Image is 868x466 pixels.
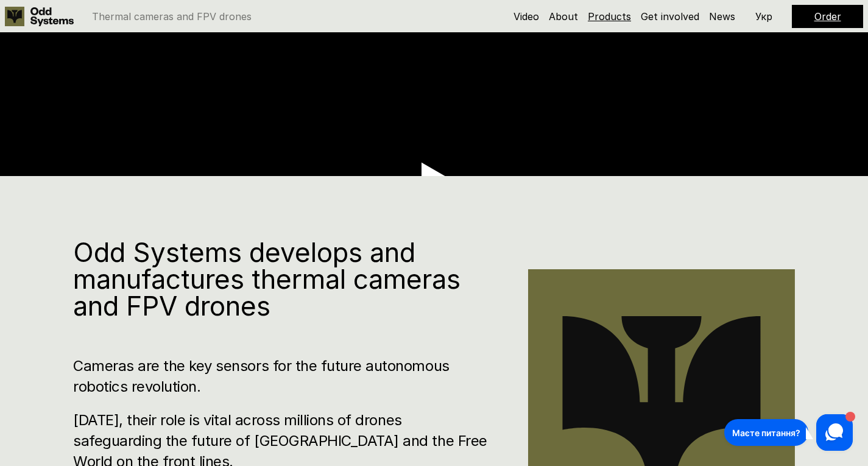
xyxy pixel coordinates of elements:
a: News [709,10,735,23]
a: Order [814,10,841,23]
h1: Odd Systems develops and manufactures thermal cameras and FPV drones [73,239,492,319]
p: Thermal cameras and FPV drones [92,12,252,21]
a: About [549,10,578,23]
p: Укр [755,12,772,21]
a: Products [588,10,631,23]
iframe: HelpCrunch [721,411,856,454]
h3: Cameras are the key sensors for the future autonomous robotics revolution. [73,356,492,397]
a: Video [513,10,539,23]
a: Get involved [641,10,699,23]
